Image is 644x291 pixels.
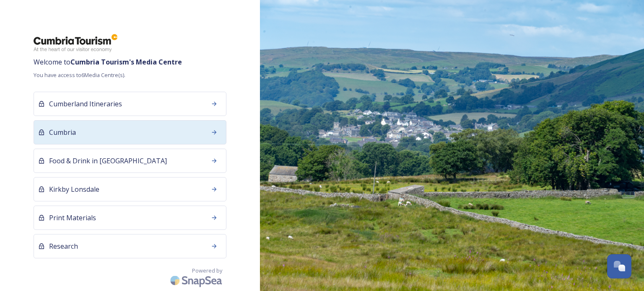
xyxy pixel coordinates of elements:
a: Food & Drink in [GEOGRAPHIC_DATA] [34,149,226,177]
img: ct_logo.png [34,33,117,53]
span: Cumbria [49,127,76,137]
span: Welcome to [34,57,226,67]
span: Kirkby Lonsdale [49,184,99,194]
strong: Cumbria Tourism 's Media Centre [70,57,182,67]
span: Food & Drink in [GEOGRAPHIC_DATA] [49,156,167,166]
a: Cumbria [34,120,226,149]
span: Powered by [192,267,222,275]
button: Open Chat [607,254,631,278]
a: Research [34,234,226,263]
a: Kirkby Lonsdale [34,177,226,206]
img: SnapSea Logo [168,270,226,290]
a: Print Materials [34,206,226,234]
span: Research [49,241,78,251]
a: Cumberland Itineraries [34,92,226,120]
span: You have access to 6 Media Centre(s). [34,71,226,79]
span: Cumberland Itineraries [49,99,122,109]
span: Print Materials [49,213,96,223]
